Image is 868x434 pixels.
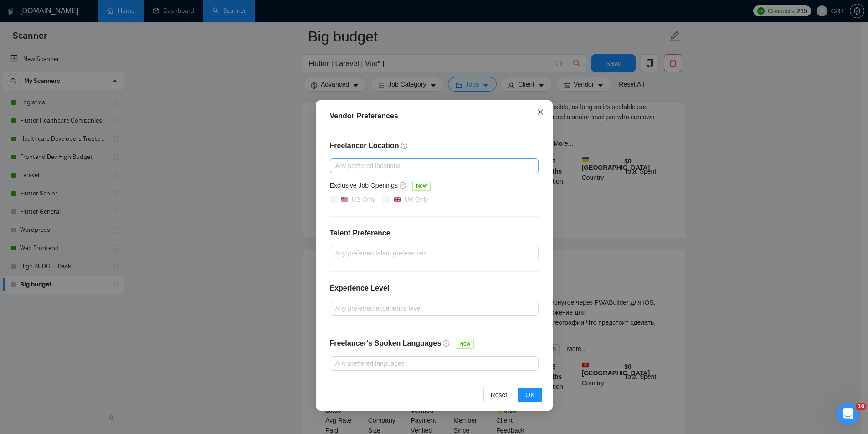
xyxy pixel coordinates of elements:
[330,111,539,122] div: Vendor Preferences
[405,194,428,204] div: UK Only
[330,338,442,349] h4: Freelancer's Spoken Languages
[518,388,542,402] button: OK
[528,100,553,125] button: Close
[456,339,474,349] span: New
[412,181,431,191] span: New
[856,403,866,410] span: 10
[401,142,408,149] span: question-circle
[525,390,534,400] span: OK
[330,228,539,239] h4: Talent Preference
[352,194,375,204] div: US Only
[443,340,450,347] span: question-circle
[491,390,508,400] span: Reset
[330,140,539,151] h4: Freelancer Location
[330,283,390,294] h4: Experience Level
[330,180,398,190] h5: Exclusive Job Openings
[483,388,515,402] button: Reset
[837,403,859,425] iframe: Intercom live chat
[341,196,348,203] img: 🇺🇸
[537,108,544,116] span: close
[394,196,401,203] img: 🇬🇧
[400,182,407,189] span: question-circle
